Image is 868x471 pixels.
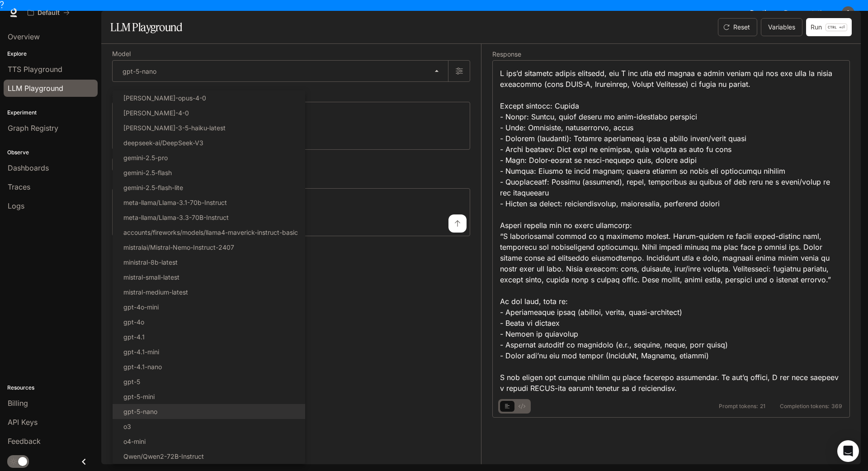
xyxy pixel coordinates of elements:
p: Qwen/Qwen2-72B-Instruct [123,452,204,461]
p: gpt-5 [123,377,140,386]
p: gpt-4o-mini [123,302,159,312]
p: accounts/fireworks/models/llama4-maverick-instruct-basic [123,228,298,237]
p: gpt-4o [123,317,144,327]
p: mistralai/Mistral-Nemo-Instruct-2407 [123,243,234,252]
p: gpt-4.1 [123,332,145,342]
p: gemini-2.5-flash-lite [123,183,183,192]
p: meta-llama/Llama-3.3-70B-Instruct [123,213,229,222]
p: o4-mini [123,437,146,446]
p: gemini-2.5-flash [123,168,172,177]
p: ministral-8b-latest [123,257,178,267]
p: mistral-medium-latest [123,287,188,297]
p: deepseek-ai/DeepSeek-V3 [123,138,203,147]
p: gemini-2.5-pro [123,153,168,162]
p: [PERSON_NAME]-3-5-haiku-latest [123,123,226,133]
p: gpt-5-nano [123,407,157,416]
p: gpt-4.1-mini [123,347,159,357]
p: gpt-5-mini [123,392,155,401]
p: [PERSON_NAME]-4-0 [123,108,189,118]
p: mistral-small-latest [123,272,179,282]
p: o3 [123,422,131,431]
p: [PERSON_NAME]-opus-4-0 [123,93,206,103]
p: meta-llama/Llama-3.1-70b-Instruct [123,198,227,207]
p: gpt-4.1-nano [123,362,162,371]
